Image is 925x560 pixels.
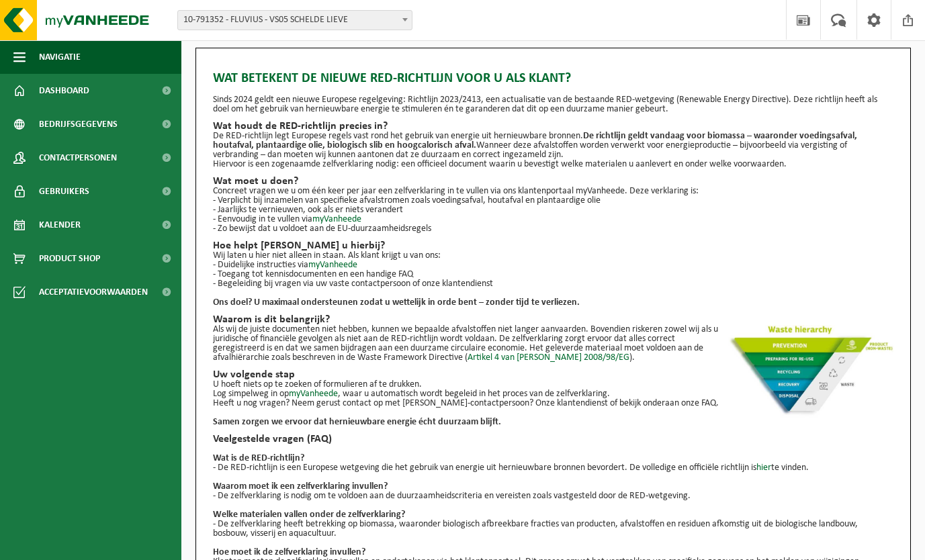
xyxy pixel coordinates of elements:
[177,10,412,30] span: 10-791352 - FLUVIUS - VS05 SCHELDE LIEVE
[312,214,361,224] a: myVanheede
[756,463,771,473] a: hier
[39,107,118,141] span: Bedrijfsgegevens
[213,520,893,539] p: - De zelfverklaring heeft betrekking op biomassa, waaronder biologisch afbreekbare fracties van p...
[39,275,148,309] span: Acceptatievoorwaarden
[213,314,893,325] h2: Waarom is dit belangrijk?
[213,270,893,279] p: - Toegang tot kennisdocumenten en een handige FAQ
[39,40,81,74] span: Navigatie
[213,380,893,399] p: U hoeft niets op te zoeken of formulieren af te drukken. Log simpelweg in op , waar u automatisch...
[39,242,100,275] span: Product Shop
[213,251,893,261] p: Wij laten u hier niet alleen in staan. Als klant krijgt u van ons:
[213,417,501,427] b: Samen zorgen we ervoor dat hernieuwbare energie écht duurzaam blijft.
[213,463,893,473] p: - De RED-richtlijn is een Europese wetgeving die het gebruik van energie uit hernieuwbare bronnen...
[213,453,304,463] b: Wat is de RED-richtlijn?
[213,196,893,205] p: - Verplicht bij inzamelen van specifieke afvalstromen zoals voedingsafval, houtafval en plantaard...
[213,160,893,169] p: Hiervoor is een zogenaamde zelfverklaring nodig: een officieel document waarin u bevestigt welke ...
[39,74,89,107] span: Dashboard
[213,95,893,114] p: Sinds 2024 geldt een nieuwe Europese regelgeving: Richtlijn 2023/2413, een actualisatie van de be...
[289,389,338,399] a: myVanheede
[213,325,893,363] p: Als wij de juiste documenten niet hebben, kunnen we bepaalde afvalstoffen niet langer aanvaarden....
[213,510,405,520] b: Welke materialen vallen onder de zelfverklaring?
[468,353,629,363] a: Artikel 4 van [PERSON_NAME] 2008/98/EG
[213,224,893,234] p: - Zo bewijst dat u voldoet aan de EU-duurzaamheidsregels
[213,215,893,224] p: - Eenvoudig in te vullen via
[308,260,357,270] a: myVanheede
[213,132,893,160] p: De RED-richtlijn legt Europese regels vast rond het gebruik van energie uit hernieuwbare bronnen....
[39,208,81,242] span: Kalender
[178,11,412,30] span: 10-791352 - FLUVIUS - VS05 SCHELDE LIEVE
[213,121,893,132] h2: Wat houdt de RED-richtlijn precies in?
[39,175,89,208] span: Gebruikers
[213,369,893,380] h2: Uw volgende stap
[213,279,893,289] p: - Begeleiding bij vragen via uw vaste contactpersoon of onze klantendienst
[213,399,893,408] p: Heeft u nog vragen? Neem gerust contact op met [PERSON_NAME]-contactpersoon? Onze klantendienst o...
[213,131,857,150] strong: De richtlijn geldt vandaag voor biomassa – waaronder voedingsafval, houtafval, plantaardige olie,...
[213,240,893,251] h2: Hoe helpt [PERSON_NAME] u hierbij?
[213,68,571,89] span: Wat betekent de nieuwe RED-richtlijn voor u als klant?
[213,547,365,557] b: Hoe moet ik de zelfverklaring invullen?
[213,205,893,215] p: - Jaarlijks te vernieuwen, ook als er niets verandert
[213,261,893,270] p: - Duidelijke instructies via
[213,492,893,501] p: - De zelfverklaring is nodig om te voldoen aan de duurzaamheidscriteria en vereisten zoals vastge...
[213,434,893,445] h2: Veelgestelde vragen (FAQ)
[213,176,893,187] h2: Wat moet u doen?
[213,187,893,196] p: Concreet vragen we u om één keer per jaar een zelfverklaring in te vullen via ons klantenportaal ...
[39,141,117,175] span: Contactpersonen
[213,481,388,492] b: Waarom moet ik een zelfverklaring invullen?
[213,297,580,308] strong: Ons doel? U maximaal ondersteunen zodat u wettelijk in orde bent – zonder tijd te verliezen.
